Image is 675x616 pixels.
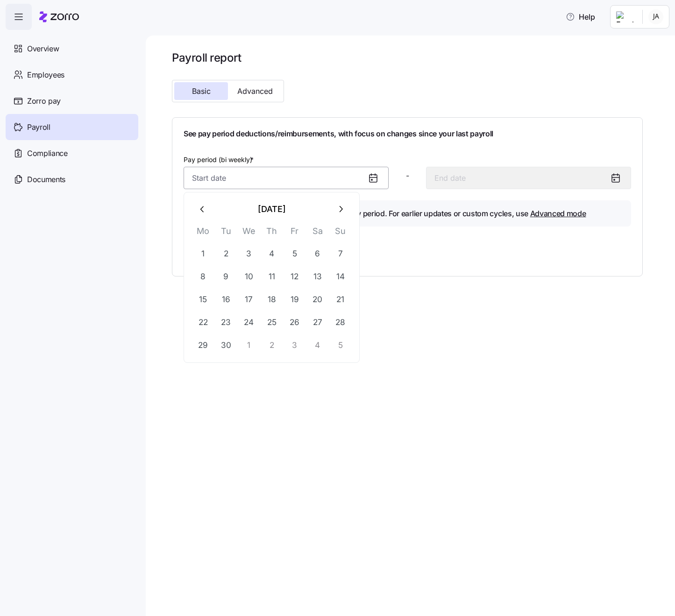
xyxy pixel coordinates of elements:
[566,11,595,22] span: Help
[6,166,138,192] a: Documents
[192,224,214,242] th: Mo
[172,50,643,65] h1: Payroll report
[237,224,260,242] th: We
[27,43,59,55] span: Overview
[192,87,211,95] span: Basic
[27,95,61,107] span: Zorro pay
[329,288,352,311] button: 21 September 2025
[238,242,260,265] button: 3 September 2025
[261,288,283,311] button: 18 September 2025
[261,242,283,265] button: 4 September 2025
[329,265,352,288] button: 14 September 2025
[284,334,306,356] button: 3 October 2025
[27,121,50,133] span: Payroll
[215,334,237,356] button: 30 September 2025
[237,87,273,95] span: Advanced
[27,69,64,81] span: Employees
[306,224,329,242] th: Sa
[530,209,586,218] a: Advanced mode
[215,288,237,311] button: 16 September 2025
[329,224,352,242] th: Su
[406,170,409,182] span: -
[238,288,260,311] button: 17 September 2025
[215,311,237,333] button: 23 September 2025
[192,242,214,265] button: 1 September 2025
[306,334,329,356] button: 4 October 2025
[238,311,260,333] button: 24 September 2025
[261,265,283,288] button: 11 September 2025
[306,311,329,333] button: 27 September 2025
[329,311,352,333] button: 28 September 2025
[192,334,214,356] button: 29 September 2025
[238,334,260,356] button: 1 October 2025
[215,242,237,265] button: 2 September 2025
[192,288,214,311] button: 15 September 2025
[214,224,237,242] th: Tu
[192,311,214,333] button: 22 September 2025
[27,174,65,185] span: Documents
[215,265,237,288] button: 9 September 2025
[306,242,329,265] button: 6 September 2025
[261,311,283,333] button: 25 September 2025
[238,265,260,288] button: 10 September 2025
[204,208,586,219] h4: Results will include changes since the last pay period. For earlier updates or custom cycles, use
[6,140,138,166] a: Compliance
[261,334,283,356] button: 2 October 2025
[426,167,631,189] input: End date
[558,7,603,26] button: Help
[283,224,306,242] th: Fr
[6,114,138,140] a: Payroll
[260,224,283,242] th: Th
[329,334,352,356] button: 5 October 2025
[284,265,306,288] button: 12 September 2025
[6,35,138,62] a: Overview
[284,288,306,311] button: 19 September 2025
[306,288,329,311] button: 20 September 2025
[192,265,214,288] button: 8 September 2025
[184,167,389,189] input: Start date
[27,148,68,159] span: Compliance
[6,62,138,88] a: Employees
[184,155,256,165] label: Pay period (bi weekly)
[306,265,329,288] button: 13 September 2025
[284,311,306,333] button: 26 September 2025
[329,242,352,265] button: 7 September 2025
[648,9,663,24] img: c4d3d487c9e10b8cc10e084df370a1a2
[214,198,329,220] button: [DATE]
[284,242,306,265] button: 5 September 2025
[184,129,631,139] h1: See pay period deductions/reimbursements, with focus on changes since your last payroll
[616,11,635,22] img: Employer logo
[6,88,138,114] a: Zorro pay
